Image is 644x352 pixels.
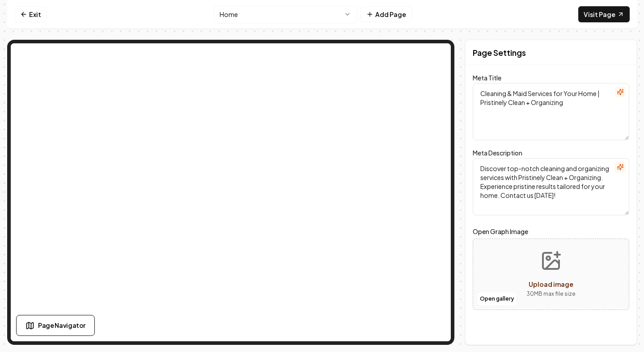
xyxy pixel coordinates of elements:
p: 30 MB max file size [526,289,576,298]
h2: Page Settings [473,46,526,59]
button: Page Navigator [16,315,95,336]
span: Upload image [529,280,573,288]
button: Open gallery [477,292,517,306]
button: Upload image [519,243,583,306]
a: Visit Page [578,6,630,22]
label: Open Graph Image [473,226,629,237]
label: Meta Description [473,149,522,157]
span: Page Navigator [38,321,85,330]
label: Meta Title [473,74,501,82]
a: Exit [14,6,47,22]
button: Add Page [360,6,412,22]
